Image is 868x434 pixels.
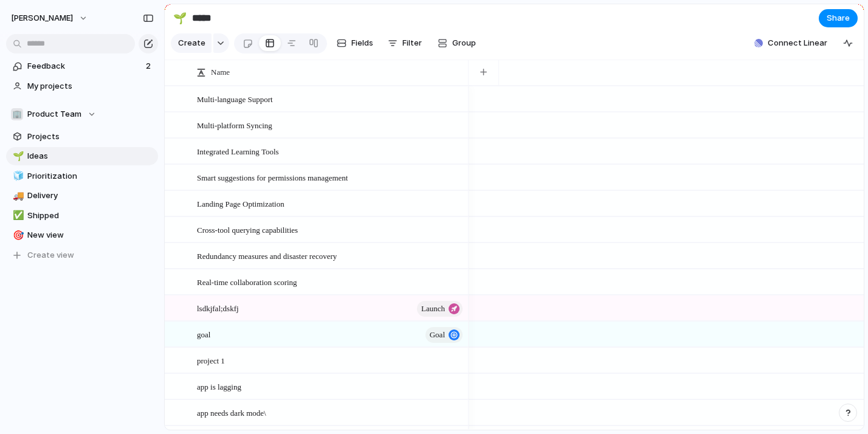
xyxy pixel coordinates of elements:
div: ✅ [13,208,21,222]
span: Redundancy measures and disaster recovery [197,249,337,263]
div: 🌱 [173,10,187,26]
a: 🌱Ideas [6,147,158,165]
button: 🧊 [11,170,23,182]
button: Filter [383,33,427,53]
span: lsdkjfal;dskfj [197,301,239,315]
span: Multi-platform Syncing [197,118,272,132]
a: ✅Shipped [6,207,158,225]
button: 🌱 [11,150,23,162]
button: Group [432,33,482,53]
button: Create [171,33,212,53]
span: Delivery [27,190,154,202]
span: Landing Page Optimization [197,196,284,210]
span: Prioritization [27,170,154,182]
span: Filter [402,37,422,49]
div: 🏢 [11,108,23,120]
span: Product Team [27,108,81,120]
button: Fields [332,33,378,53]
button: 🎯 [11,229,23,241]
a: My projects [6,77,158,95]
span: Fields [351,37,373,49]
span: 2 [146,60,153,72]
span: Goal [430,326,445,343]
button: Create view [6,246,158,264]
button: launch [417,301,463,317]
span: Share [827,12,850,24]
button: 🚚 [11,190,23,202]
button: Share [819,9,858,27]
span: app is lagging [197,379,241,393]
span: Create [178,37,205,49]
button: 🌱 [170,9,190,28]
span: app needs dark mode\ [197,405,266,419]
span: Create view [27,249,74,261]
span: Group [452,37,476,49]
a: Feedback2 [6,57,158,75]
a: Projects [6,128,158,146]
div: 🎯 [13,229,21,243]
span: Smart suggestions for permissions management [197,170,348,184]
span: Real-time collaboration scoring [197,275,297,289]
span: goal [197,327,210,341]
span: Multi-language Support [197,92,273,106]
div: 🌱 [13,150,21,164]
a: 🚚Delivery [6,187,158,205]
button: Connect Linear [749,34,832,52]
div: 🚚 [13,189,21,203]
span: Projects [27,131,154,143]
span: My projects [27,80,154,92]
button: 🏢Product Team [6,105,158,123]
a: 🎯New view [6,226,158,244]
span: project 1 [197,353,225,367]
span: Shipped [27,210,154,222]
span: Connect Linear [768,37,827,49]
span: [PERSON_NAME] [11,12,73,24]
span: Ideas [27,150,154,162]
button: ✅ [11,210,23,222]
span: Integrated Learning Tools [197,144,279,158]
span: launch [421,300,445,317]
span: New view [27,229,154,241]
div: 🧊 [13,169,21,183]
span: Feedback [27,60,142,72]
button: [PERSON_NAME] [5,9,94,28]
span: Cross-tool querying capabilities [197,222,298,236]
a: 🧊Prioritization [6,167,158,185]
span: Name [211,66,230,78]
button: Goal [425,327,463,343]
